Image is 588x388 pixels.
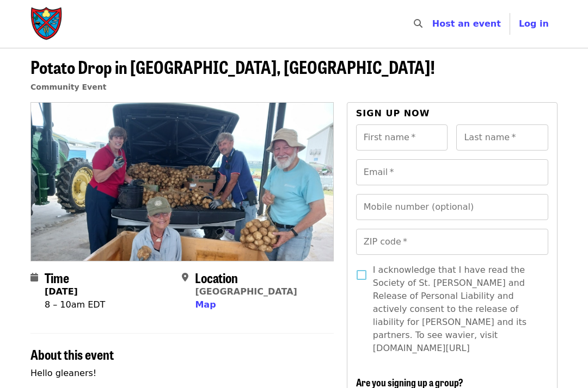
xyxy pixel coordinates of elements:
[30,367,334,380] p: Hello gleaners!
[182,272,188,283] i: map-marker-alt icon
[373,264,540,355] span: I acknowledge that I have read the Society of St. [PERSON_NAME] and Release of Personal Liability...
[356,124,448,151] input: First name
[30,54,435,79] span: Potato Drop in [GEOGRAPHIC_DATA], [GEOGRAPHIC_DATA]!
[45,286,78,297] strong: [DATE]
[30,272,38,283] i: calendar icon
[414,18,422,29] i: search icon
[432,18,501,29] a: Host an event
[30,83,106,91] a: Community Event
[195,299,216,310] span: Map
[195,286,297,297] a: [GEOGRAPHIC_DATA]
[356,159,548,185] input: Email
[45,268,69,287] span: Time
[356,229,548,255] input: ZIP code
[30,7,63,41] img: Society of St. Andrew - Home
[195,268,238,287] span: Location
[456,124,548,151] input: Last name
[429,11,438,37] input: Search
[45,298,105,311] div: 8 – 10am EDT
[31,103,333,260] img: Potato Drop in New Hill, NC! organized by Society of St. Andrew
[510,13,558,35] button: Log in
[356,108,430,118] span: Sign up now
[30,345,114,364] span: About this event
[356,194,548,220] input: Mobile number (optional)
[195,298,216,311] button: Map
[519,18,549,29] span: Log in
